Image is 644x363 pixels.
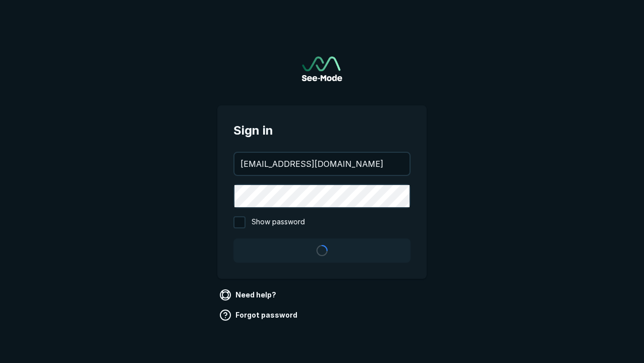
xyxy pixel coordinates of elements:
span: Sign in [233,122,411,140]
input: your@email.com [234,153,410,175]
span: Show password [252,216,305,228]
a: Go to sign in [302,56,342,81]
a: Need help? [217,287,280,303]
a: Forgot password [217,307,301,323]
img: See-Mode Logo [302,56,342,81]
